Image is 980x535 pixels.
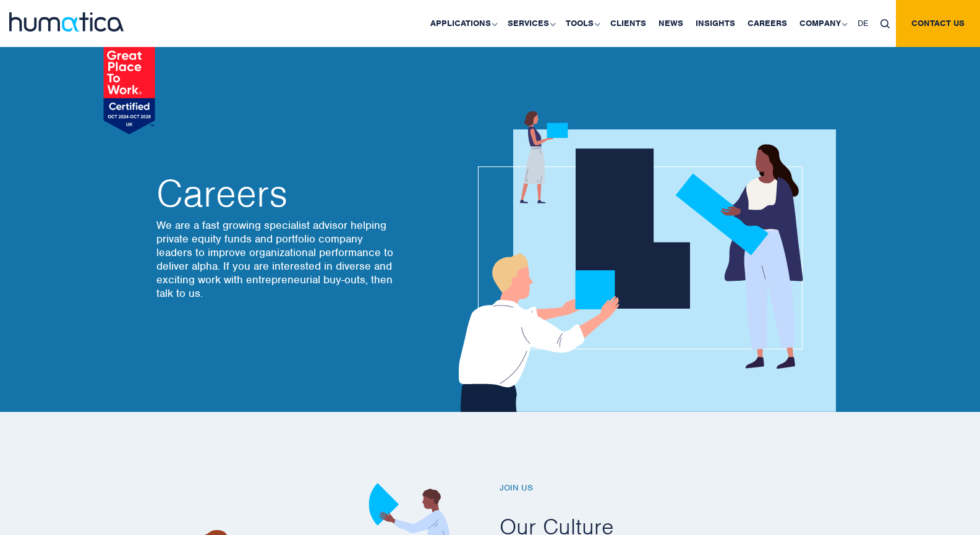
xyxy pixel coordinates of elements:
img: search_icon [880,19,890,28]
h6: Join us [500,483,833,494]
span: DE [858,18,868,28]
img: about_banner1 [447,111,836,412]
img: logo [9,12,124,32]
h2: Careers [156,175,398,212]
p: We are a fast growing specialist advisor helping private equity funds and portfolio company leade... [156,218,398,300]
